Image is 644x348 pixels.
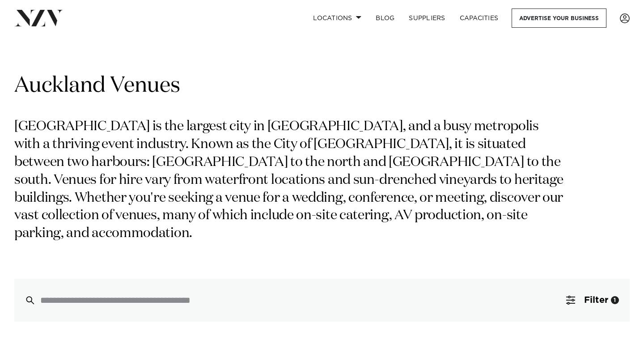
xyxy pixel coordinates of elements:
a: Advertise your business [512,8,606,28]
a: SUPPLIERS [402,8,452,28]
button: Filter1 [555,279,630,322]
h1: Auckland Venues [14,72,630,100]
a: BLOG [369,8,402,28]
img: nzv-logo.png [14,10,63,26]
span: Filter [584,296,608,305]
a: Locations [306,8,369,28]
a: Capacities [453,8,506,28]
p: [GEOGRAPHIC_DATA] is the largest city in [GEOGRAPHIC_DATA], and a busy metropolis with a thriving... [14,118,567,243]
div: 1 [611,296,619,304]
